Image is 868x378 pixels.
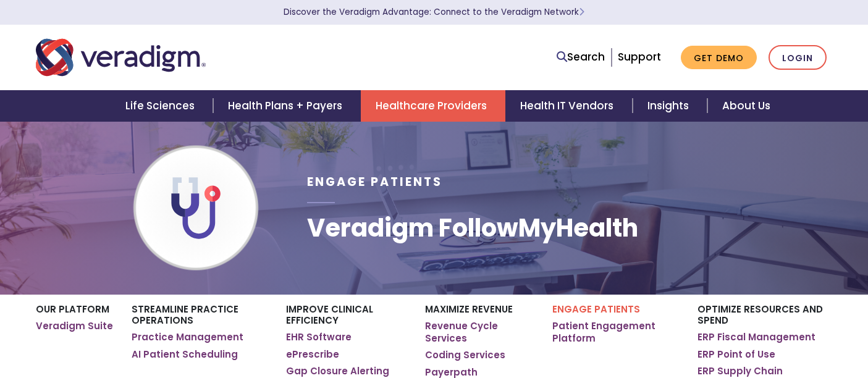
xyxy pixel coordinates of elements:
a: Login [769,45,827,70]
a: Life Sciences [111,90,213,122]
a: About Us [707,90,785,122]
a: Insights [633,90,707,122]
a: Revenue Cycle Services [425,320,533,344]
a: Healthcare Providers [361,90,505,122]
a: Gap Closure Alerting [286,365,389,377]
a: Veradigm Suite [36,320,113,332]
span: Learn More [579,6,584,18]
img: Veradigm logo [36,37,206,78]
span: Engage Patients [307,174,442,190]
a: Practice Management [132,331,243,343]
h1: Veradigm FollowMyHealth [307,213,638,243]
a: Search [557,49,605,65]
a: ERP Fiscal Management [697,331,815,343]
a: Health Plans + Payers [213,90,361,122]
a: Coding Services [425,349,505,361]
a: Get Demo [681,46,757,70]
a: Patient Engagement Platform [552,320,679,344]
a: AI Patient Scheduling [132,348,238,361]
a: ERP Point of Use [697,348,775,361]
a: Support [618,49,661,64]
a: EHR Software [286,331,352,343]
a: Discover the Veradigm Advantage: Connect to the Veradigm NetworkLearn More [284,6,584,18]
a: Health IT Vendors [505,90,632,122]
a: ERP Supply Chain [697,365,783,377]
a: ePrescribe [286,348,339,361]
